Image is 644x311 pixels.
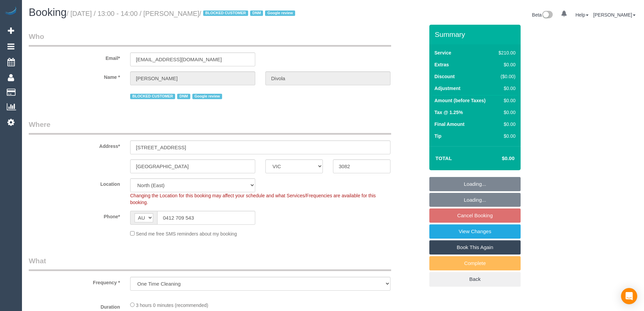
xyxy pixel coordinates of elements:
[24,301,125,310] label: Duration
[621,288,637,304] div: Open Intercom Messenger
[434,121,464,128] label: Final Amount
[434,133,442,139] label: Tip
[496,133,516,139] div: $0.00
[429,240,521,254] a: Book This Again
[429,272,521,286] a: Back
[593,12,636,18] a: [PERSON_NAME]
[24,211,125,220] label: Phone*
[29,119,391,135] legend: Where
[434,85,460,92] label: Adjustment
[532,12,553,18] a: Beta
[265,10,295,16] span: Google review
[130,94,175,99] span: BLOCKED CUSTOMER
[434,73,455,80] label: Discount
[130,193,376,205] span: Changing the Location for this booking may affect your schedule and what Services/Frequencies are...
[482,156,515,161] h4: $0.00
[177,94,190,99] span: DNM
[24,71,125,81] label: Name *
[130,52,255,66] input: Email*
[130,71,255,85] input: First Name*
[136,231,237,237] span: Send me free SMS reminders about my booking
[434,97,485,104] label: Amount (before Taxes)
[24,178,125,187] label: Location
[250,10,263,16] span: DNM
[435,155,452,161] strong: Total
[67,10,297,17] small: / [DATE] / 13:00 - 14:00 / [PERSON_NAME]
[496,49,516,56] div: $210.00
[130,159,255,173] input: Suburb*
[157,211,255,225] input: Phone*
[199,10,297,17] span: /
[496,121,516,128] div: $0.00
[4,7,18,16] img: Automaid Logo
[29,256,391,271] legend: What
[496,73,516,80] div: ($0.00)
[29,6,67,18] span: Booking
[434,61,449,68] label: Extras
[333,159,390,173] input: Post Code*
[496,109,516,116] div: $0.00
[203,10,248,16] span: BLOCKED CUSTOMER
[265,71,390,85] input: Last Name*
[496,61,516,68] div: $0.00
[24,140,125,150] label: Address*
[429,224,521,239] a: View Changes
[136,303,208,308] span: 3 hours 0 minutes (recommended)
[24,52,125,62] label: Email*
[575,12,589,18] a: Help
[192,94,222,99] span: Google review
[496,97,516,104] div: $0.00
[434,109,463,116] label: Tax @ 1.25%
[29,31,391,47] legend: Who
[24,277,125,286] label: Frequency *
[434,49,451,56] label: Service
[496,85,516,92] div: $0.00
[435,30,517,38] h3: Summary
[542,11,553,20] img: New interface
